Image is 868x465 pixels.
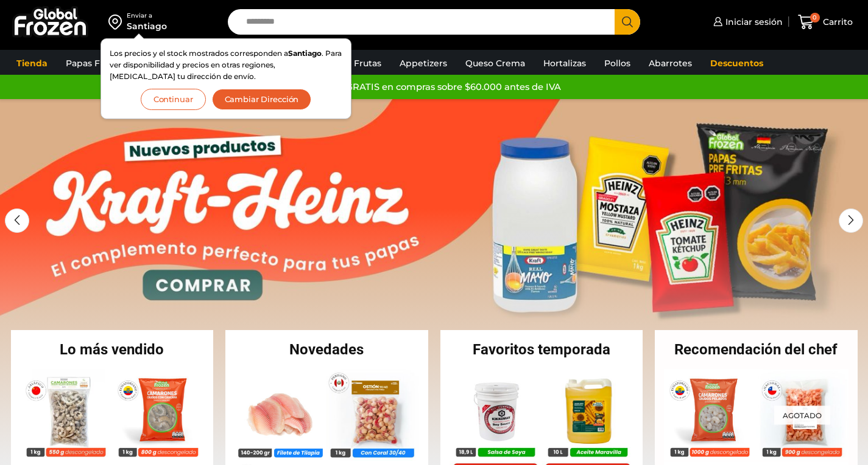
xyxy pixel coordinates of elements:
[60,52,125,75] a: Papas Fritas
[810,13,820,22] span: 0
[127,20,167,32] div: Santiago
[459,52,531,75] a: Queso Crema
[288,49,322,58] strong: Santiago
[225,342,428,357] h2: Novedades
[795,8,856,36] a: 0 Carrito
[10,52,54,75] a: Tienda
[141,89,206,110] button: Continuar
[11,342,214,357] h2: Lo más vendido
[655,342,858,357] h2: Recomendación del chef
[393,52,453,75] a: Appetizers
[537,52,592,75] a: Hortalizas
[212,89,312,110] button: Cambiar Dirección
[710,10,783,34] a: Iniciar sesión
[820,16,853,28] span: Carrito
[704,52,769,75] a: Descuentos
[839,208,863,233] div: Next slide
[440,342,643,357] h2: Favoritos temporada
[598,52,637,75] a: Pollos
[615,9,640,35] button: Search button
[127,12,167,20] div: Enviar a
[774,405,830,424] p: Agotado
[5,208,29,233] div: Previous slide
[643,52,698,75] a: Abarrotes
[108,12,127,32] img: address-field-icon.svg
[722,16,783,28] span: Iniciar sesión
[110,47,342,83] p: Los precios y el stock mostrados corresponden a . Para ver disponibilidad y precios en otras regi...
